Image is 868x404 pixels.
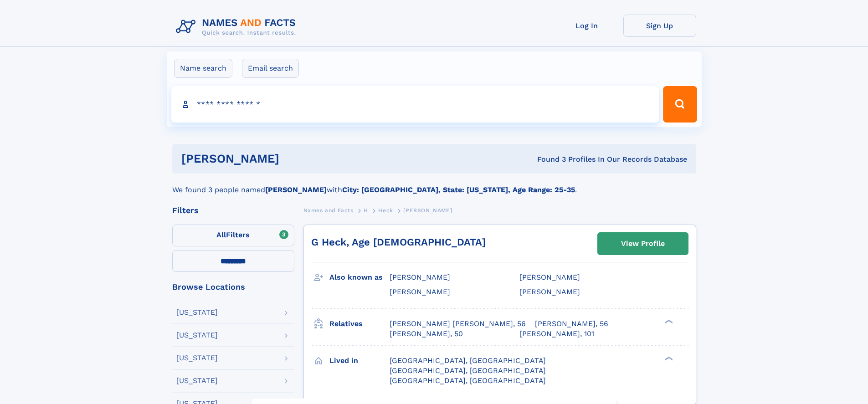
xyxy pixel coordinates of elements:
div: [US_STATE] [176,332,218,339]
span: H [364,207,368,214]
a: Sign Up [623,15,696,37]
img: Logo Names and Facts [172,15,303,39]
b: [PERSON_NAME] [265,185,327,194]
span: [PERSON_NAME] [519,273,580,281]
a: [PERSON_NAME], 50 [390,329,463,339]
div: ❯ [663,355,673,361]
input: search input [171,86,659,123]
a: H [364,205,368,216]
div: Filters [172,206,294,215]
div: View Profile [621,233,665,254]
span: [GEOGRAPHIC_DATA], [GEOGRAPHIC_DATA] [390,366,546,375]
div: [US_STATE] [176,377,218,384]
h1: [PERSON_NAME] [181,153,408,164]
span: Heck [378,207,393,214]
div: Found 3 Profiles In Our Records Database [408,154,687,164]
h3: Lived in [329,353,390,368]
div: [US_STATE] [176,309,218,316]
a: Heck [378,205,393,216]
span: [PERSON_NAME] [390,273,450,281]
label: Name search [174,59,232,78]
a: [PERSON_NAME], 101 [519,329,594,339]
div: We found 3 people named with . [172,174,696,195]
label: Email search [242,59,299,78]
b: City: [GEOGRAPHIC_DATA], State: [US_STATE], Age Range: 25-35 [342,185,575,194]
div: [US_STATE] [176,354,218,362]
div: Browse Locations [172,283,294,291]
div: ❯ [663,318,673,324]
span: [PERSON_NAME] [519,287,580,296]
a: Names and Facts [303,205,354,216]
a: G Heck, Age [DEMOGRAPHIC_DATA] [311,236,486,248]
h3: Relatives [329,316,390,332]
span: [PERSON_NAME] [403,207,452,214]
span: [GEOGRAPHIC_DATA], [GEOGRAPHIC_DATA] [390,376,546,385]
a: Log In [550,15,623,37]
span: All [216,230,226,239]
h3: Also known as [329,270,390,285]
button: Search Button [663,86,697,123]
span: [GEOGRAPHIC_DATA], [GEOGRAPHIC_DATA] [390,356,546,365]
span: [PERSON_NAME] [390,287,450,296]
a: [PERSON_NAME], 56 [535,319,608,329]
a: [PERSON_NAME] [PERSON_NAME], 56 [390,319,526,329]
a: View Profile [598,233,688,255]
label: Filters [172,225,294,246]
